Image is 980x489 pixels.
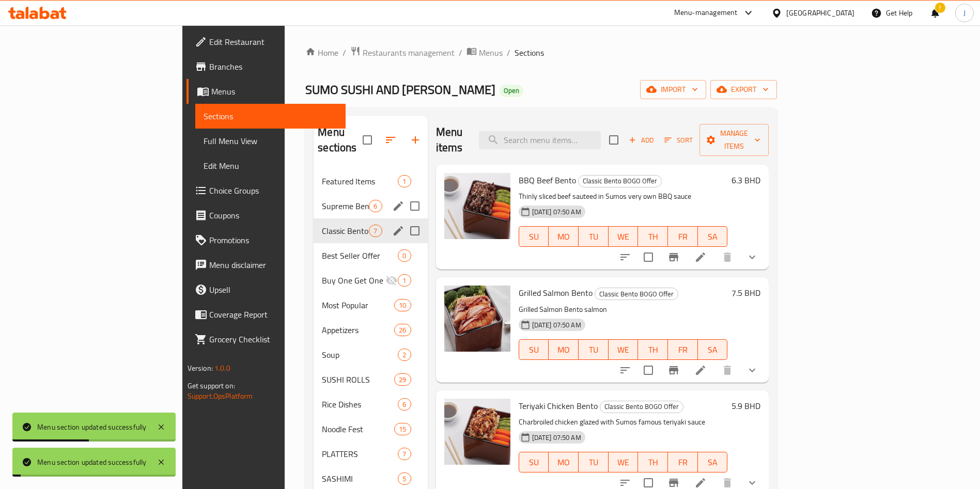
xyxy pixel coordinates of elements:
[549,339,579,360] button: MO
[378,128,403,152] span: Sort sections
[786,7,854,19] div: [GEOGRAPHIC_DATA]
[395,424,410,434] span: 15
[746,477,758,489] svg: Show Choices
[209,36,338,48] span: Edit Restaurant
[710,80,777,99] button: export
[214,361,230,375] span: 1.0.0
[642,455,664,470] span: TH
[322,299,394,311] div: Most Popular
[209,259,338,271] span: Menu disclaimer
[403,128,428,152] button: Add section
[322,448,398,460] span: PLATTERS
[186,302,346,327] a: Coverage Report
[740,358,765,383] button: show more
[314,243,427,268] div: Best Seller Offer0
[698,226,728,247] button: SA
[314,194,427,218] div: Supreme Bento BOGO Offer6edit
[186,178,346,203] a: Choice Groups
[209,283,338,296] span: Upsell
[322,324,394,336] span: Appetizers
[322,175,398,187] span: Featured Items
[394,324,411,336] div: items
[363,46,455,59] span: Restaurants management
[583,342,604,357] span: TU
[314,268,427,293] div: Buy One Get One1
[613,342,634,357] span: WE
[314,293,427,318] div: Most Popular10
[479,131,601,149] input: search
[209,184,338,197] span: Choice Groups
[322,373,394,386] span: SUSHI ROLLS
[204,110,338,122] span: Sections
[211,85,338,98] span: Menus
[637,246,659,268] span: Select to update
[398,274,411,287] div: items
[579,452,609,472] button: TU
[528,320,585,330] span: [DATE] 07:50 AM
[519,172,576,188] span: BBQ Beef Bento
[314,169,427,194] div: Featured Items1
[719,83,769,96] span: export
[694,364,707,376] a: Edit menu item
[515,46,544,59] span: Sections
[314,218,427,243] div: Classic Bento BOGO Offer7edit
[398,448,411,460] div: items
[314,367,427,392] div: SUSHI ROLLS29
[528,207,585,217] span: [DATE] 07:50 AM
[625,132,658,148] button: Add
[385,274,398,287] svg: Inactive section
[638,226,668,247] button: TH
[583,229,604,244] span: TU
[732,173,760,187] h6: 6.3 BHD
[322,423,394,435] div: Noodle Fest
[395,301,410,310] span: 10
[702,229,724,244] span: SA
[553,455,574,470] span: MO
[186,29,346,54] a: Edit Restaurant
[740,245,765,270] button: show more
[642,342,664,357] span: TH
[549,226,579,247] button: MO
[694,251,707,263] a: Edit menu item
[209,60,338,73] span: Branches
[322,274,385,287] span: Buy One Get One
[674,7,738,19] div: Menu-management
[188,379,235,392] span: Get support on:
[398,349,411,361] div: items
[595,288,678,300] span: Classic Bento BOGO Offer
[322,349,398,361] span: Soup
[391,198,406,214] button: edit
[609,226,639,247] button: WE
[672,455,694,470] span: FR
[519,226,549,247] button: SU
[394,373,411,386] div: items
[732,399,760,413] h6: 5.9 BHD
[661,358,686,383] button: Branch-specific-item
[672,229,694,244] span: FR
[640,80,706,99] button: import
[583,455,604,470] span: TU
[519,303,728,316] p: Grilled Salmon Bento salmon
[195,153,346,178] a: Edit Menu
[305,78,495,101] span: SUMO SUSHI AND [PERSON_NAME]
[642,229,664,244] span: TH
[209,308,338,321] span: Coverage Report
[519,285,593,301] span: Grilled Salmon Bento
[661,245,686,270] button: Branch-specific-item
[466,46,503,59] a: Menus
[186,253,346,277] a: Menu disclaimer
[553,229,574,244] span: MO
[672,342,694,357] span: FR
[613,229,634,244] span: WE
[398,472,411,485] div: items
[395,375,410,385] span: 29
[746,364,758,376] svg: Show Choices
[553,342,574,357] span: MO
[500,86,523,95] span: Open
[507,46,510,59] li: /
[322,225,369,237] span: Classic Bento BOGO Offer
[549,452,579,472] button: MO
